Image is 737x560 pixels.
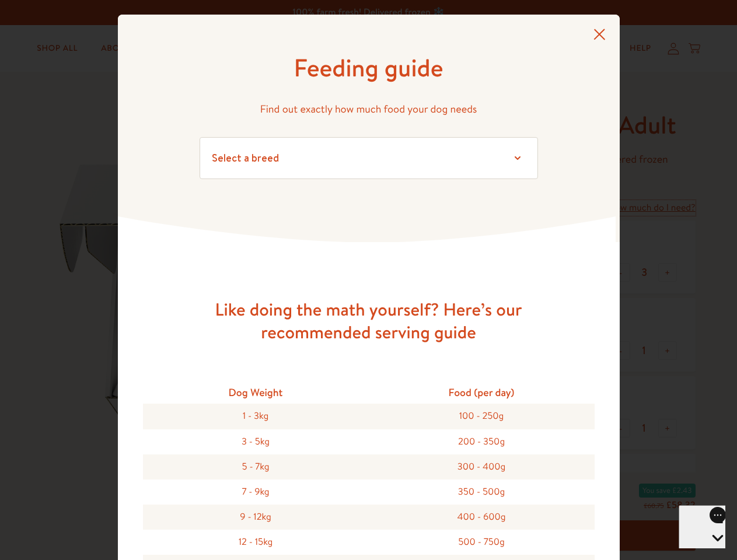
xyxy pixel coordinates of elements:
div: Food (per day) [369,381,595,404]
div: 100 - 250g [369,404,595,429]
div: 350 - 500g [369,480,595,505]
div: 400 - 600g [369,505,595,530]
h1: Feeding guide [200,52,538,84]
h3: Like doing the math yourself? Here’s our recommended serving guide [182,298,556,344]
div: 1 - 3kg [143,404,369,429]
div: 200 - 350g [369,429,595,454]
div: 500 - 750g [369,530,595,555]
div: 12 - 15kg [143,530,369,555]
div: 300 - 400g [369,454,595,480]
div: 3 - 5kg [143,429,369,454]
div: 7 - 9kg [143,480,369,505]
div: Dog Weight [143,381,369,404]
div: 5 - 7kg [143,454,369,480]
div: 9 - 12kg [143,505,369,530]
p: Find out exactly how much food your dog needs [200,100,538,118]
iframe: Gorgias live chat messenger [679,505,725,548]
